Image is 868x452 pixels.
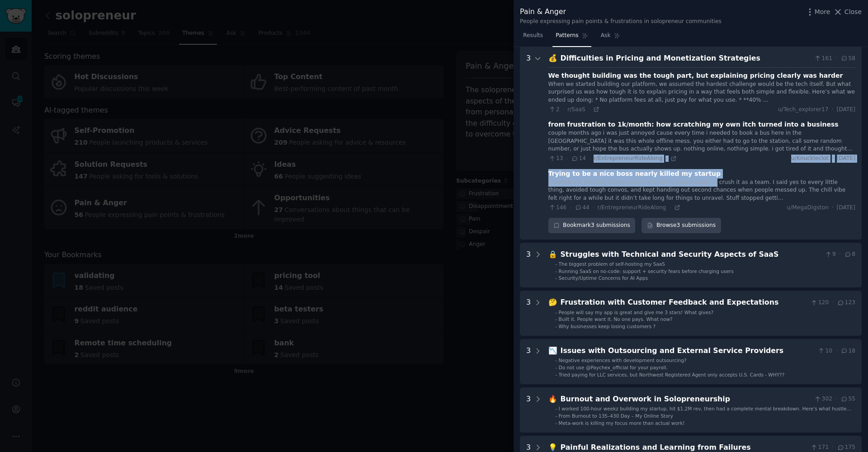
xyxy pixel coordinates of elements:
[555,268,557,274] div: -
[791,155,829,163] span: u/Knuckleclot
[555,323,557,330] div: -
[839,250,841,259] span: ·
[520,6,722,18] div: Pain & Anger
[840,395,855,403] span: 55
[837,106,855,114] span: [DATE]
[559,406,851,418] span: I worked 100-hour weekz building my startup, hit $1.2M rev, then had a complete mental breakdown....
[548,250,557,259] span: 🔒
[555,364,557,371] div: -
[832,299,834,307] span: ·
[548,346,557,355] span: 📉
[548,80,855,104] div: When we started building our platform, we assumed the hardest challenge would be the tech itself....
[563,106,564,113] span: ·
[555,275,557,281] div: -
[548,298,557,306] span: 🤔
[555,357,557,363] div: -
[589,106,590,113] span: ·
[561,345,814,357] div: Issues with Outsourcing and External Service Providers
[548,129,855,153] div: couple months ago i was just annoyed cause every time i needed to book a bus here in the [GEOGRAP...
[520,28,546,47] a: Results
[840,55,855,63] span: 58
[555,420,557,426] div: -
[832,443,834,452] span: ·
[575,204,590,212] span: 44
[570,204,571,211] span: ·
[594,155,662,161] span: r/EntrepreneurRideAlong
[523,32,543,40] span: Results
[844,250,855,259] span: 8
[559,358,687,363] span: Negative experiences with development outsourcing?
[526,394,531,426] div: 3
[833,7,862,17] button: Close
[832,106,834,114] span: ·
[548,204,567,212] span: 146
[548,179,855,202] div: I started out thinking being everyone’s friend would make us crush it as a team. I said yes to ev...
[555,405,557,412] div: -
[837,299,855,307] span: 123
[814,55,832,63] span: 161
[814,395,832,403] span: 302
[810,443,829,452] span: 171
[548,218,636,233] button: Bookmark3 submissions
[837,443,855,452] span: 175
[559,324,656,329] span: Why businesses keep losing customers ?
[555,413,557,419] div: -
[597,204,666,211] span: r/EntrepreneurRideAlong
[561,249,821,260] div: Struggles with Technical and Security Aspects of SaaS
[548,169,721,179] div: Trying to be a nice boss nearly killed my startup
[598,28,623,47] a: Ask
[642,218,721,233] a: Browse3 submissions
[559,275,648,281] span: Security/Uptime Concerns for AI Apps
[817,347,832,355] span: 10
[837,155,855,163] span: [DATE]
[571,155,586,163] span: 14
[559,268,734,274] span: Running SaaS on no-code: support + security fears before charging users
[561,394,811,405] div: Burnout and Overwork in Solopreneurship
[589,155,590,162] span: ·
[548,106,560,114] span: 2
[835,395,837,403] span: ·
[552,28,591,47] a: Patterns
[555,372,557,378] div: -
[593,204,594,211] span: ·
[520,18,722,26] div: People expressing pain points & frustrations in solopreneur communities
[559,372,785,377] span: Tried paying for LLC services, but Northwest Registered Agent only accepts U.S. Cards - WHY??
[548,443,557,452] span: 💡
[665,155,667,162] span: ·
[805,7,830,17] button: More
[810,299,829,307] span: 120
[548,395,557,403] span: 🔥
[555,261,557,267] div: -
[601,32,611,40] span: Ask
[561,53,811,64] div: Difficulties in Pricing and Monetization Strategies
[844,7,862,17] span: Close
[548,218,636,233] div: Bookmark 3 submissions
[548,54,557,62] span: 💰
[526,297,531,330] div: 3
[566,155,568,162] span: ·
[669,204,670,211] span: ·
[837,204,855,212] span: [DATE]
[548,120,839,129] div: from frustration to 1k/month: how scratching my own itch turned into a business
[567,106,585,113] span: r/SaaS
[526,249,531,282] div: 3
[559,310,713,315] span: People will say my app is great and give me 3 stars! What gives?
[835,347,837,355] span: ·
[559,261,665,267] span: The biggest problem of self-hosting my SaaS
[561,297,807,308] div: Frustration with Customer Feedback and Expectations
[559,316,673,322] span: Built it. People want it. No one pays. What now?
[787,204,828,212] span: u/MegaDigston
[548,155,563,163] span: 13
[559,413,673,419] span: From Burnout to 135–430 Day – My Online Story
[555,316,557,322] div: -
[555,309,557,315] div: -
[526,53,531,233] div: 3
[832,204,834,212] span: ·
[556,32,578,40] span: Patterns
[825,250,836,259] span: 9
[559,365,668,370] span: Do not use @Paychex_official for your payroll.
[815,7,830,17] span: More
[526,345,531,378] div: 3
[840,347,855,355] span: 18
[778,106,829,114] span: u/Tech_explorer17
